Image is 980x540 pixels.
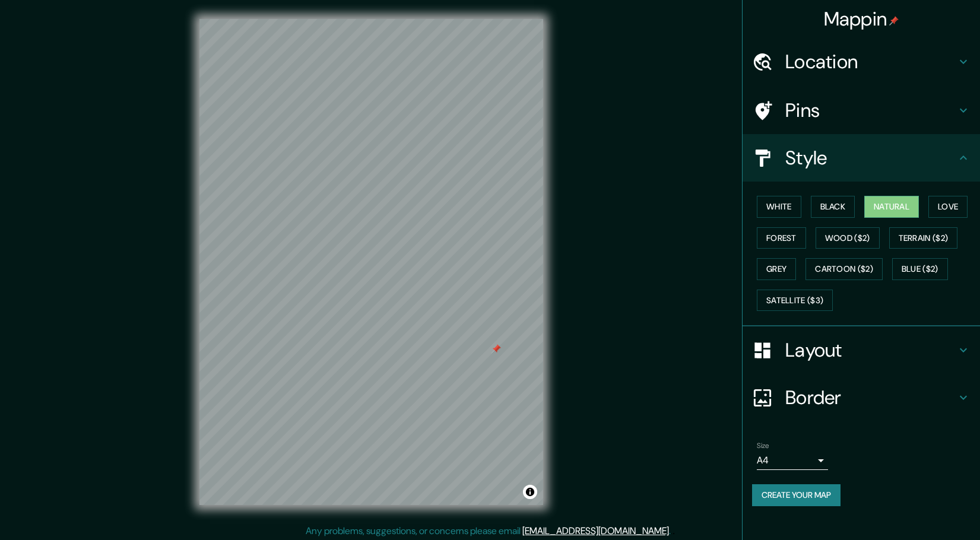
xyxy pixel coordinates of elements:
[785,386,956,409] h4: Border
[671,524,673,538] div: .
[522,525,669,537] a: [EMAIL_ADDRESS][DOMAIN_NAME]
[757,227,806,249] button: Forest
[757,196,801,218] button: White
[785,146,956,170] h4: Style
[743,134,980,182] div: Style
[892,258,948,280] button: Blue ($2)
[874,494,967,527] iframe: Help widget launcher
[757,451,828,470] div: A4
[743,87,980,134] div: Pins
[673,524,675,538] div: .
[306,524,671,538] p: Any problems, suggestions, or concerns please email .
[757,441,769,451] label: Size
[785,99,956,122] h4: Pins
[743,374,980,421] div: Border
[785,338,956,362] h4: Layout
[864,196,919,218] button: Natural
[824,7,899,31] h4: Mappin
[889,227,958,249] button: Terrain ($2)
[757,258,796,280] button: Grey
[743,38,980,85] div: Location
[785,50,956,74] h4: Location
[752,484,841,506] button: Create your map
[816,227,880,249] button: Wood ($2)
[757,290,833,312] button: Satellite ($3)
[889,16,899,26] img: pin-icon.png
[199,19,543,505] canvas: Map
[928,196,968,218] button: Love
[811,196,855,218] button: Black
[523,485,537,499] button: Toggle attribution
[743,326,980,374] div: Layout
[805,258,883,280] button: Cartoon ($2)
